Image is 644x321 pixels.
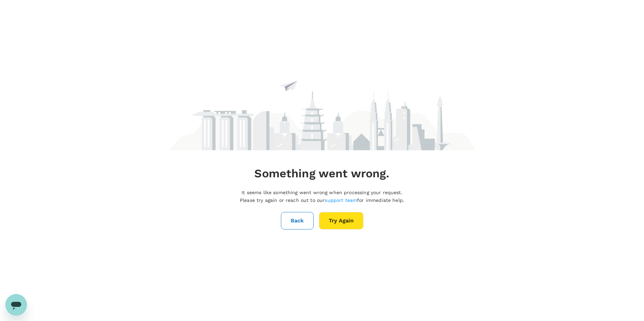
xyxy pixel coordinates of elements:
[168,51,476,150] img: maintenance
[240,189,404,204] p: It seems like something went wrong when processing your request. Please try again or reach out to...
[254,167,389,181] h4: Something went wrong.
[319,212,363,229] button: Try Again
[325,198,357,203] a: support team
[5,294,27,316] iframe: Button to launch messaging window
[281,212,314,229] button: Back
